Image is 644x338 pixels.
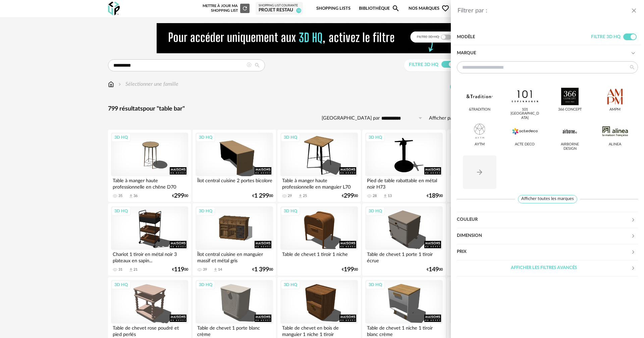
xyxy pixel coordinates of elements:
[457,260,631,276] div: Afficher les filtres avancés
[457,29,591,45] div: Modèle
[510,108,539,121] div: 101 [GEOGRAPHIC_DATA]
[457,228,631,244] div: Dimension
[475,142,485,147] div: AYTM
[631,7,637,15] button: close drawer
[609,108,621,112] div: AMPM
[457,45,631,61] div: Marque
[558,108,582,112] div: 366 Concept
[457,61,638,212] div: Marque
[476,170,484,174] span: Arrow Right icon
[591,35,621,39] span: Filtre 3D HQ
[457,228,638,244] div: Dimension
[457,212,638,228] div: Couleur
[515,142,535,147] div: Acte DECO
[469,108,490,112] div: &tradition
[518,195,577,203] span: Afficher toutes les marques
[458,7,631,15] div: Filtrer par :
[457,45,638,61] div: Marque
[457,260,638,276] div: Afficher les filtres avancés
[609,142,621,147] div: Alinea
[463,155,496,189] button: Arrow Right icon
[457,244,631,260] div: Prix
[555,142,585,151] div: Airborne Design
[457,212,631,228] div: Couleur
[457,244,638,260] div: Prix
